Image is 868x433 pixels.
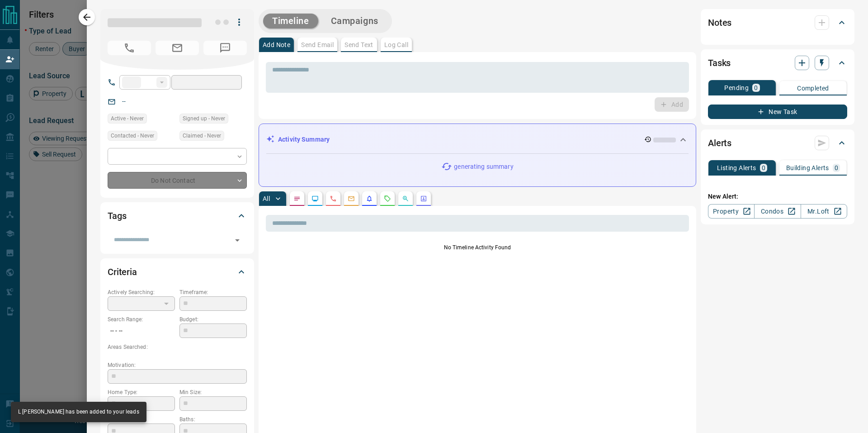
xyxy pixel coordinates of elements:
p: 0 [762,165,765,171]
div: Alerts [708,132,847,154]
a: Property [708,204,755,219]
h2: Notes [708,15,731,30]
button: Campaigns [322,14,387,29]
div: Do Not Contact [108,172,247,189]
p: Home Type: [108,388,175,396]
h2: Tags [108,209,126,223]
div: Tags [108,205,247,227]
p: Timeframe: [179,288,247,296]
p: Baths: [179,415,247,423]
button: New Task [708,105,847,119]
button: Timeline [263,14,318,29]
span: Signed up - Never [183,114,225,123]
span: No Number [203,41,247,55]
svg: Opportunities [402,195,409,202]
p: generating summary [454,162,513,171]
p: Pending [724,85,749,91]
svg: Requests [384,195,391,202]
p: Motivation: [108,361,247,369]
p: Budget: [179,315,247,324]
a: Mr.Loft [801,204,847,219]
svg: Calls [330,195,337,202]
svg: Notes [293,195,301,202]
h2: Alerts [708,136,731,150]
p: Areas Searched: [108,343,247,351]
p: Listing Alerts [717,165,756,171]
h2: Tasks [708,56,731,70]
svg: Listing Alerts [366,195,373,202]
p: Actively Searching: [108,288,175,296]
p: Activity Summary [278,135,330,144]
p: All [263,195,270,202]
div: Notes [708,12,847,33]
p: No Timeline Activity Found [266,243,689,252]
a: Condos [754,204,801,219]
svg: Emails [348,195,355,202]
svg: Lead Browsing Activity [311,195,319,202]
svg: Agent Actions [420,195,427,202]
span: Active - Never [111,114,144,123]
p: Completed [797,85,829,91]
span: Contacted - Never [111,131,154,140]
a: -- [122,98,126,105]
p: Search Range: [108,315,175,324]
div: L [PERSON_NAME] has been added to your leads [18,404,139,419]
span: No Email [156,41,199,55]
div: Criteria [108,261,247,283]
h2: Criteria [108,265,137,279]
div: Tasks [708,52,847,74]
p: Building Alerts [786,165,829,171]
span: No Number [108,41,151,55]
p: Min Size: [179,388,247,396]
p: New Alert: [708,192,847,201]
div: Activity Summary [266,131,689,148]
p: 0 [754,85,758,91]
p: 0 [835,165,838,171]
p: -- - -- [108,324,175,338]
p: Add Note [263,42,290,48]
button: Open [231,234,244,247]
span: Claimed - Never [183,131,221,140]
